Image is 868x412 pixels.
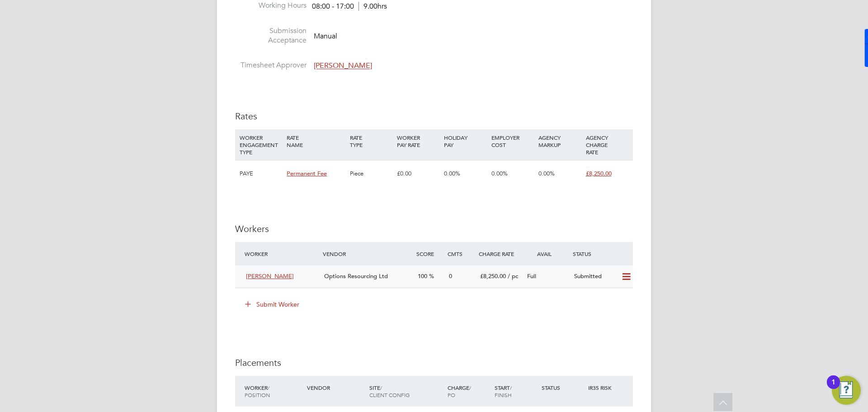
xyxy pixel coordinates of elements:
span: / PO [448,384,471,398]
div: Site [367,379,445,403]
span: / Finish [495,384,512,398]
span: Manual [314,32,337,41]
span: Full [527,272,536,280]
div: RATE NAME [284,129,347,153]
span: 0 [449,272,452,280]
div: Submitted [571,269,618,284]
h3: Placements [235,357,633,369]
div: WORKER PAY RATE [395,129,442,153]
div: Charge Rate [476,246,524,262]
span: [PERSON_NAME] [246,272,294,280]
div: Score [414,246,445,262]
span: / pc [508,272,518,280]
h3: Rates [235,110,633,122]
div: Worker [242,379,305,403]
span: 0.00% [538,170,555,177]
span: 0.00% [444,170,460,177]
div: WORKER ENGAGEMENT TYPE [237,129,284,160]
div: Status [571,246,633,262]
div: Vendor [305,379,367,396]
div: Status [539,379,586,396]
div: RATE TYPE [348,129,395,153]
div: Cmts [445,246,476,262]
span: 9.00hrs [359,2,387,11]
span: / Position [245,384,270,398]
span: £8,250.00 [586,170,612,177]
div: £0.00 [395,161,442,187]
div: Vendor [321,246,414,262]
div: IR35 Risk [586,379,617,396]
span: Permanent Fee [287,170,327,177]
div: Charge [445,379,492,403]
div: AGENCY MARKUP [536,129,583,153]
div: EMPLOYER COST [489,129,536,153]
label: Timesheet Approver [235,61,307,70]
div: AGENCY CHARGE RATE [584,129,631,160]
span: / Client Config [369,384,410,398]
span: [PERSON_NAME] [314,62,372,71]
div: 08:00 - 17:00 [312,2,387,11]
label: Submission Acceptance [235,26,307,45]
label: Working Hours [235,1,307,10]
h3: Workers [235,223,633,235]
div: Worker [242,246,321,262]
div: HOLIDAY PAY [442,129,489,153]
div: 1 [831,382,835,394]
div: PAYE [237,161,284,187]
span: 0.00% [491,170,508,177]
span: £8,250.00 [480,272,506,280]
button: Submit Worker [239,297,307,312]
div: Start [492,379,539,403]
button: Open Resource Center, 1 new notification [832,376,861,405]
div: Avail [524,246,571,262]
span: Options Resourcing Ltd [324,272,388,280]
div: Piece [348,161,395,187]
span: 100 [418,272,427,280]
